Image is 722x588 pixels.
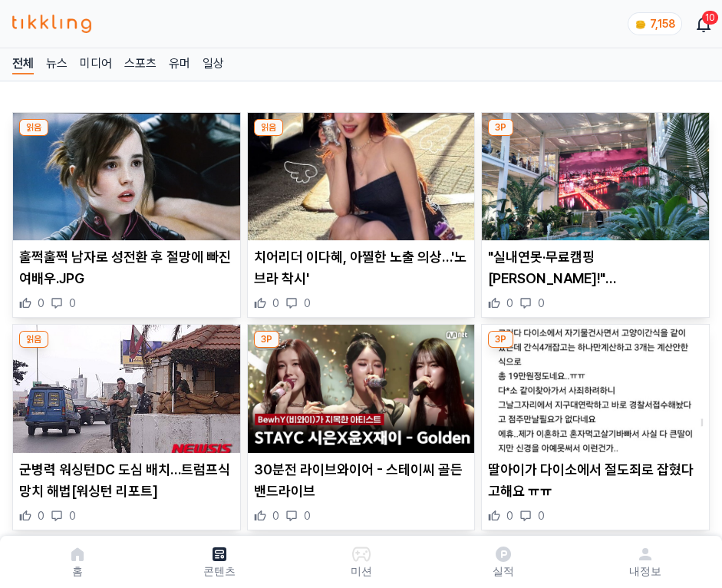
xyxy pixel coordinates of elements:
[248,113,475,240] img: 치어리더 이다혜, 아찔한 노출 의상…'노브라 착시'
[254,459,469,502] p: 30분전 라이브와이어 - 스테이씨 골든 밴드라이브
[304,508,311,524] span: 0
[203,55,224,74] a: 일상
[19,459,234,502] p: 군병력 워싱턴DC 도심 배치…트럼프식 망치 해법[워싱턴 리포트]
[12,324,241,530] div: 읽음 군병력 워싱턴DC 도심 배치…트럼프식 망치 해법[워싱턴 리포트] 군병력 워싱턴DC 도심 배치…트럼프식 망치 해법[워싱턴 리포트] 0 0
[124,55,157,74] a: 스포츠
[69,296,76,311] span: 0
[203,563,236,579] p: 콘텐츠
[13,113,240,240] img: 훌쩍훌쩍 남자로 성전환 후 절망에 빠진 여배우.JPG
[38,508,45,524] span: 0
[482,325,709,452] img: 딸아이가 다이소에서 절도죄로 잡혔다고해요 ㅠㅠ
[12,15,91,33] img: 티끌링
[247,112,476,318] div: 읽음 치어리더 이다혜, 아찔한 노출 의상…'노브라 착시' 치어리더 이다혜, 아찔한 노출 의상…'노브라 착시' 0 0
[272,296,279,311] span: 0
[538,508,545,524] span: 0
[248,325,475,452] img: 30분전 라이브와이어 - 스테이씨 골든 밴드라이브
[290,542,432,582] button: 미션
[272,508,279,524] span: 0
[69,508,76,524] span: 0
[488,331,513,348] div: 3P
[481,324,710,530] div: 3P 딸아이가 다이소에서 절도죄로 잡혔다고해요 ㅠㅠ 딸아이가 다이소에서 절도죄로 잡혔다고해요 ㅠㅠ 0 0
[481,112,710,318] div: 3P "실내연못·무료캠핑존!" 김포 가혜리 카페, 찍고·즐기고·맛보는 SNS 핫플 명소 "실내연못·무료캠핑[PERSON_NAME]!" [PERSON_NAME] 가혜리 카페, ...
[80,55,112,74] a: 미디어
[702,11,718,25] div: 10
[488,119,513,136] div: 3P
[148,542,290,582] a: 콘텐츠
[247,324,476,530] div: 3P 30분전 라이브와이어 - 스테이씨 골든 밴드라이브 30분전 라이브와이어 - 스테이씨 골든 밴드라이브 0 0
[482,113,709,240] img: "실내연못·무료캠핑존!" 김포 가혜리 카페, 찍고·즐기고·맛보는 SNS 핫플 명소
[488,246,703,289] p: "실내연못·무료캠핑[PERSON_NAME]!" [PERSON_NAME] 가혜리 카페, 찍고·즐기고·맛보는 SNS 핫플 명소
[635,18,647,31] img: coin
[629,563,661,579] p: 내정보
[6,542,148,582] a: 홈
[304,296,311,311] span: 0
[432,542,574,582] a: 실적
[13,325,240,452] img: 군병력 워싱턴DC 도심 배치…트럼프식 망치 해법[워싱턴 리포트]
[506,296,513,311] span: 0
[574,542,716,582] a: 내정보
[169,55,190,74] a: 유머
[697,15,710,33] a: 10
[19,246,234,289] p: 훌쩍훌쩍 남자로 성전환 후 절망에 빠진 여배우.JPG
[38,296,45,311] span: 0
[488,459,703,502] p: 딸아이가 다이소에서 절도죄로 잡혔다고해요 ㅠㅠ
[12,112,241,318] div: 읽음 훌쩍훌쩍 남자로 성전환 후 절망에 빠진 여배우.JPG 훌쩍훌쩍 남자로 성전환 후 절망에 빠진 여배우.JPG 0 0
[352,545,371,563] img: 미션
[506,508,513,524] span: 0
[351,563,372,579] p: 미션
[19,331,48,348] div: 읽음
[254,331,279,348] div: 3P
[46,55,68,74] a: 뉴스
[12,55,34,74] a: 전체
[72,563,83,579] p: 홈
[628,12,679,35] a: coin 7,158
[254,246,469,289] p: 치어리더 이다혜, 아찔한 노출 의상…'노브라 착시'
[538,296,545,311] span: 0
[650,18,675,30] span: 7,158
[19,119,48,136] div: 읽음
[254,119,283,136] div: 읽음
[493,563,514,579] p: 실적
